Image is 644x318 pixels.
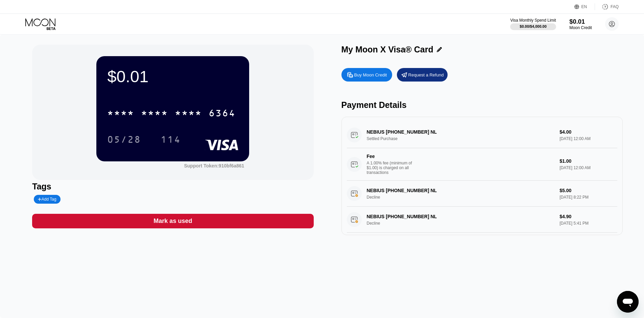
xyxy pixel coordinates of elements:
[184,163,244,168] div: Support Token:910bf6a861
[107,135,141,146] div: 05/28
[520,24,547,28] div: $0.00 / $4,000.00
[347,148,617,181] div: FeeA 1.00% fee (minimum of $1.00) is charged on all transactions$1.00[DATE] 12:00 AM
[102,131,146,148] div: 05/28
[510,18,556,23] div: Visa Monthly Spend Limit
[32,214,313,228] div: Mark as used
[367,161,418,175] div: A 1.00% fee (minimum of $1.00) is charged on all transactions
[408,72,444,78] div: Request a Refund
[209,109,236,119] div: 6364
[397,68,448,82] div: Request a Refund
[559,165,617,170] div: [DATE] 12:00 AM
[32,182,313,191] div: Tags
[184,163,244,168] div: Support Token: 910bf6a861
[569,18,592,25] div: $0.01
[161,135,181,146] div: 114
[354,72,387,78] div: Buy Moon Credit
[569,25,592,30] div: Moon Credit
[595,3,619,10] div: FAQ
[569,18,592,30] div: $0.01Moon Credit
[34,195,60,204] div: Add Tag
[156,131,186,148] div: 114
[510,18,556,30] div: Visa Monthly Spend Limit$0.00/$4,000.00
[153,217,192,225] div: Mark as used
[617,291,639,313] iframe: Кнопка запуска окна обмена сообщениями
[341,45,433,54] div: My Moon X Visa® Card
[559,158,617,164] div: $1.00
[107,67,238,86] div: $0.01
[341,100,623,110] div: Payment Details
[341,68,392,82] div: Buy Moon Credit
[581,4,587,9] div: EN
[611,4,619,9] div: FAQ
[367,154,414,159] div: Fee
[38,197,56,202] div: Add Tag
[574,3,595,10] div: EN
